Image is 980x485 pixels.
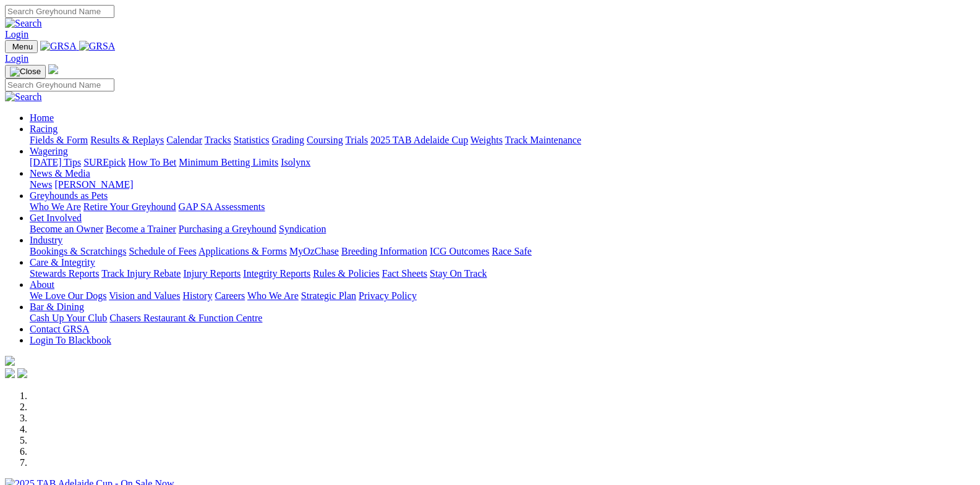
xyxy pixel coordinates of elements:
[30,335,111,345] a: Login To Blackbook
[279,224,326,234] a: Syndication
[129,157,177,167] a: How To Bet
[83,201,176,212] a: Retire Your Greyhound
[30,135,88,145] a: Fields & Form
[247,290,299,301] a: Who We Are
[183,268,241,279] a: Injury Reports
[359,290,417,301] a: Privacy Policy
[48,64,58,74] img: logo-grsa-white.png
[30,179,975,190] div: News & Media
[30,224,975,235] div: Get Involved
[90,135,164,145] a: Results & Replays
[281,157,310,167] a: Isolynx
[30,257,95,268] a: Care & Integrity
[10,67,41,77] img: Close
[129,246,196,256] a: Schedule of Fees
[54,179,133,190] a: [PERSON_NAME]
[30,268,975,279] div: Care & Integrity
[5,18,42,29] img: Search
[30,157,81,167] a: [DATE] Tips
[30,313,107,323] a: Cash Up Your Club
[5,29,28,40] a: Login
[5,356,15,366] img: logo-grsa-white.png
[30,213,82,223] a: Get Involved
[179,224,276,234] a: Purchasing a Greyhound
[5,40,38,53] button: Toggle navigation
[30,201,81,212] a: Who We Are
[30,246,975,257] div: Industry
[5,5,114,18] input: Search
[289,246,339,256] a: MyOzChase
[430,246,489,256] a: ICG Outcomes
[5,91,42,103] img: Search
[12,42,33,51] span: Menu
[430,268,487,279] a: Stay On Track
[109,290,180,301] a: Vision and Values
[243,268,310,279] a: Integrity Reports
[30,290,975,302] div: About
[101,268,181,279] a: Track Injury Rebate
[166,135,202,145] a: Calendar
[30,146,68,156] a: Wagering
[30,235,62,245] a: Industry
[5,65,46,78] button: Toggle navigation
[30,268,99,279] a: Stewards Reports
[505,135,581,145] a: Track Maintenance
[30,290,106,301] a: We Love Our Dogs
[30,324,89,334] a: Contact GRSA
[30,135,975,146] div: Racing
[83,157,126,167] a: SUREpick
[106,224,176,234] a: Become a Trainer
[198,246,287,256] a: Applications & Forms
[370,135,468,145] a: 2025 TAB Adelaide Cup
[30,224,103,234] a: Become an Owner
[109,313,262,323] a: Chasers Restaurant & Function Centre
[30,112,54,123] a: Home
[30,246,126,256] a: Bookings & Scratchings
[30,124,58,134] a: Racing
[30,179,52,190] a: News
[382,268,427,279] a: Fact Sheets
[471,135,503,145] a: Weights
[179,201,265,212] a: GAP SA Assessments
[179,157,278,167] a: Minimum Betting Limits
[313,268,380,279] a: Rules & Policies
[345,135,368,145] a: Trials
[5,53,28,64] a: Login
[30,157,975,168] div: Wagering
[182,290,212,301] a: History
[301,290,356,301] a: Strategic Plan
[30,313,975,324] div: Bar & Dining
[30,201,975,213] div: Greyhounds as Pets
[30,190,108,201] a: Greyhounds as Pets
[215,290,245,301] a: Careers
[205,135,231,145] a: Tracks
[79,41,116,52] img: GRSA
[272,135,304,145] a: Grading
[307,135,343,145] a: Coursing
[5,368,15,378] img: facebook.svg
[30,279,54,290] a: About
[341,246,427,256] a: Breeding Information
[17,368,27,378] img: twitter.svg
[234,135,270,145] a: Statistics
[30,302,84,312] a: Bar & Dining
[40,41,77,52] img: GRSA
[492,246,531,256] a: Race Safe
[5,78,114,91] input: Search
[30,168,90,179] a: News & Media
